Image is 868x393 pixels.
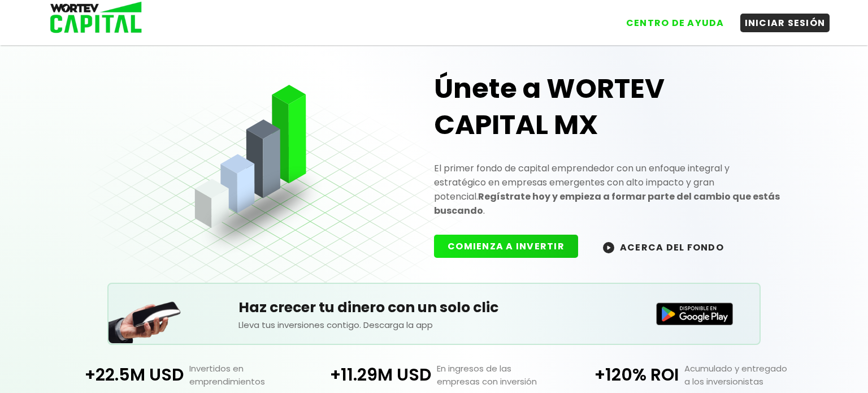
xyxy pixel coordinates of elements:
[558,362,679,388] p: +120% ROI
[610,5,729,32] a: CENTRO DE AYUDA
[729,5,830,32] a: INICIAR SESIÓN
[434,190,780,217] strong: Regístrate hoy y empieza a formar parte del cambio que estás buscando
[603,242,614,253] img: wortev-capital-acerca-del-fondo
[679,362,805,388] p: Acumulado y entregado a los inversionistas
[622,14,729,32] button: CENTRO DE AYUDA
[434,161,781,218] p: El primer fondo de capital emprendedor con un enfoque integral y estratégico en empresas emergent...
[310,362,431,388] p: +11.29M USD
[108,287,182,343] img: Teléfono
[238,318,629,331] p: Lleva tus inversiones contigo. Descarga la app
[434,240,589,253] a: COMIENZA A INVERTIR
[656,303,733,325] img: Disponible en Google Play
[589,235,737,259] button: ACERCA DEL FONDO
[238,297,629,318] h5: Haz crecer tu dinero con un solo clic
[63,362,184,388] p: +22.5M USD
[434,235,578,258] button: COMIENZA A INVERTIR
[184,362,310,388] p: Invertidos en emprendimientos
[434,71,781,143] h1: Únete a WORTEV CAPITAL MX
[740,14,830,32] button: INICIAR SESIÓN
[431,362,558,388] p: En ingresos de las empresas con inversión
